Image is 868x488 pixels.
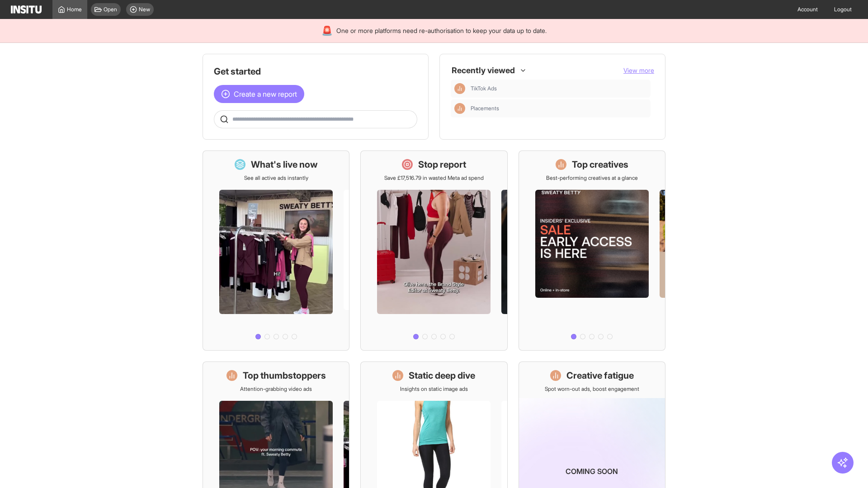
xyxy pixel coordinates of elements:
span: Placements [471,105,647,112]
h1: Top creatives [572,158,628,171]
p: Best-performing creatives at a glance [546,174,638,182]
img: Logo [11,5,42,14]
span: Placements [471,105,499,112]
h1: Stop report [418,158,466,171]
span: Create a new report [234,89,297,99]
h1: What's live now [251,158,318,171]
span: TikTok Ads [471,85,497,92]
div: 🚨 [321,24,333,37]
h1: Get started [214,65,417,78]
span: View more [623,66,654,74]
div: Insights [454,103,465,114]
a: What's live nowSee all active ads instantly [203,150,349,351]
p: Insights on static image ads [400,385,468,393]
span: TikTok Ads [471,85,647,92]
span: Open [104,6,117,13]
button: View more [623,66,654,75]
span: Home [67,6,82,13]
a: Top creativesBest-performing creatives at a glance [519,150,665,351]
div: Insights [454,83,465,94]
h1: Static deep dive [409,369,475,382]
button: Create a new report [214,85,304,103]
a: Stop reportSave £17,516.79 in wasted Meta ad spend [360,150,507,351]
p: See all active ads instantly [244,174,308,182]
p: Save £17,516.79 in wasted Meta ad spend [384,174,484,182]
span: New [139,6,150,13]
p: Attention-grabbing video ads [240,385,312,393]
span: One or more platforms need re-authorisation to keep your data up to date. [336,26,547,35]
h1: Top thumbstoppers [243,369,326,382]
